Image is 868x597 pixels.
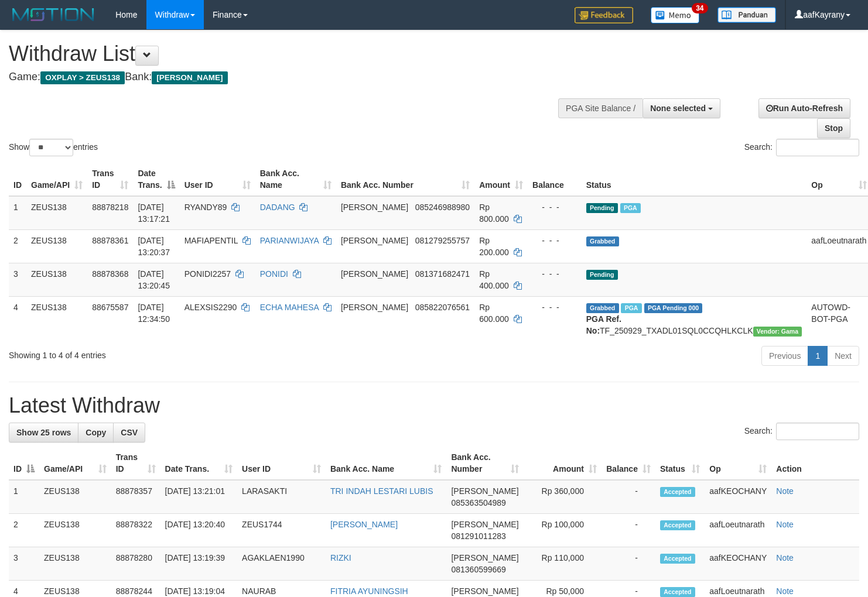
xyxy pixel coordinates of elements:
td: 2 [9,514,39,547]
th: Op: activate to sort column ascending [705,447,771,480]
a: CSV [113,423,145,442]
span: [PERSON_NAME] [341,203,408,212]
td: 1 [9,196,26,230]
div: - - - [532,201,577,213]
th: Amount: activate to sort column ascending [524,447,602,480]
span: [PERSON_NAME] [341,303,408,312]
th: Trans ID: activate to sort column ascending [111,447,160,480]
td: aafKEOCHANY [705,480,771,514]
span: CSV [121,428,138,437]
span: RYANDY89 [184,203,227,212]
td: [DATE] 13:21:01 [160,480,238,514]
a: TRI INDAH LESTARI LUBIS [330,486,433,496]
span: ALEXSIS2290 [184,303,237,312]
div: - - - [532,268,577,280]
td: [DATE] 13:19:39 [160,547,238,581]
a: Note [776,486,794,496]
th: Date Trans.: activate to sort column ascending [160,447,238,480]
span: Rp 200.000 [479,236,509,257]
span: Accepted [660,487,695,497]
td: LARASAKTI [237,480,326,514]
td: Rp 110,000 [524,547,602,581]
td: ZEUS138 [26,296,87,341]
td: ZEUS138 [26,229,87,263]
div: Showing 1 to 4 of 4 entries [9,345,353,361]
a: Stop [817,118,850,138]
th: Status [582,163,807,196]
td: - [602,547,655,581]
a: FITRIA AYUNINGSIH [330,586,408,596]
div: - - - [532,235,577,246]
span: Copy 081291011283 to clipboard [451,531,505,541]
th: ID: activate to sort column descending [9,447,39,480]
th: Bank Acc. Number: activate to sort column ascending [446,447,523,480]
span: Vendor URL: https://trx31.1velocity.biz [753,327,802,337]
span: Marked by aafpengsreynich [621,303,641,313]
a: RIZKI [330,553,351,562]
th: Action [771,447,859,480]
td: Rp 360,000 [524,480,602,514]
th: Trans ID: activate to sort column ascending [87,163,133,196]
span: Pending [586,203,618,213]
td: AGAKLAEN1990 [237,547,326,581]
span: MAFIAPENTIL [184,236,238,245]
span: Copy 085822076561 to clipboard [415,303,470,312]
td: 3 [9,547,39,581]
input: Search: [776,423,859,440]
span: Grabbed [586,303,619,313]
span: 88878361 [92,236,128,245]
a: Previous [761,346,808,366]
span: 34 [692,3,708,13]
a: Copy [78,423,114,442]
img: Button%20Memo.svg [651,7,700,23]
div: PGA Site Balance / [558,98,643,118]
span: [PERSON_NAME] [451,553,518,562]
span: [PERSON_NAME] [451,486,518,496]
span: PGA Pending [644,303,703,313]
a: Note [776,520,794,529]
label: Search: [744,423,859,440]
h1: Withdraw List [9,42,567,66]
span: Copy 081279255757 to clipboard [415,236,470,245]
td: 88878280 [111,547,160,581]
td: TF_250929_TXADL01SQL0CCQHLKCLK [582,296,807,341]
a: Note [776,586,794,596]
span: [DATE] 12:34:50 [138,303,170,324]
a: Note [776,553,794,562]
td: 3 [9,263,26,296]
th: Bank Acc. Name: activate to sort column ascending [326,447,447,480]
span: [PERSON_NAME] [152,71,227,84]
th: ID [9,163,26,196]
span: Copy 081360599669 to clipboard [451,565,505,574]
a: PARIANWIJAYA [260,236,319,245]
span: [PERSON_NAME] [341,269,408,279]
td: 88878322 [111,514,160,547]
span: [DATE] 13:20:45 [138,269,170,290]
span: [DATE] 13:17:21 [138,203,170,224]
span: Rp 400.000 [479,269,509,290]
td: Rp 100,000 [524,514,602,547]
th: User ID: activate to sort column ascending [180,163,255,196]
span: Grabbed [586,236,619,246]
span: Marked by aafsolysreylen [620,203,641,213]
th: Balance: activate to sort column ascending [602,447,655,480]
img: MOTION_logo.png [9,6,98,23]
span: Rp 800.000 [479,203,509,224]
th: Status: activate to sort column ascending [655,447,705,480]
h1: Latest Withdraw [9,394,859,417]
th: User ID: activate to sort column ascending [237,447,326,480]
span: Rp 600.000 [479,303,509,324]
td: aafLoeutnarath [705,514,771,547]
td: aafKEOCHANY [705,547,771,581]
a: Show 25 rows [9,423,78,442]
span: OXPLAY > ZEUS138 [40,71,125,84]
span: [DATE] 13:20:37 [138,236,170,257]
td: 4 [9,296,26,341]
a: ECHA MAHESA [260,303,319,312]
b: PGA Ref. No: [586,314,621,335]
td: ZEUS138 [39,480,111,514]
a: [PERSON_NAME] [330,520,398,529]
label: Search: [744,139,859,156]
td: ZEUS138 [26,263,87,296]
button: None selected [643,98,720,118]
